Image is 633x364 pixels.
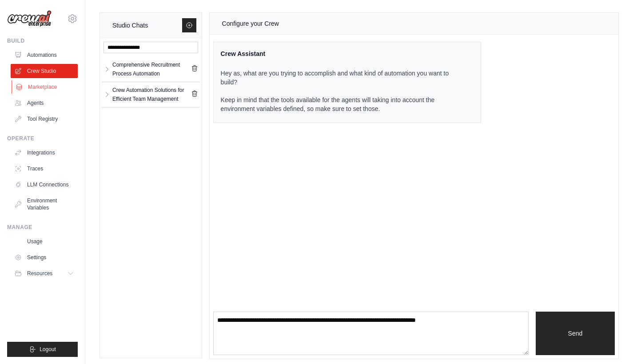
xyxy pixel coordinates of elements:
[112,60,191,78] div: Comprehensive Recruitment Process Automation
[11,64,78,78] a: Crew Studio
[222,18,279,29] div: Configure your Crew
[7,135,78,142] div: Operate
[7,10,52,27] img: Logo
[112,20,148,31] div: Studio Chats
[11,266,78,281] button: Resources
[11,146,78,160] a: Integrations
[12,80,79,94] a: Marketplace
[111,60,191,78] a: Comprehensive Recruitment Process Automation
[11,250,78,265] a: Settings
[11,178,78,192] a: LLM Connections
[11,48,78,62] a: Automations
[11,112,78,126] a: Tool Registry
[27,270,52,277] span: Resources
[7,342,78,357] button: Logout
[221,69,463,113] p: Hey as, what are you trying to accomplish and what kind of automation you want to build? Keep in ...
[112,86,191,103] div: Crew Automation Solutions for Efficient Team Management
[11,162,78,176] a: Traces
[221,49,463,58] div: Crew Assistant
[11,96,78,110] a: Agents
[536,312,615,355] button: Send
[11,194,78,215] a: Environment Variables
[7,37,78,44] div: Build
[40,346,56,353] span: Logout
[111,86,191,103] a: Crew Automation Solutions for Efficient Team Management
[7,224,78,231] div: Manage
[11,234,78,249] a: Usage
